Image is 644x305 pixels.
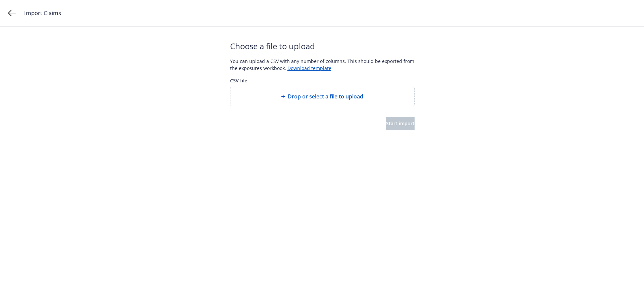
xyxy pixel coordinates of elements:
div: Drop or select a file to upload [230,87,415,106]
span: Start import [386,120,415,127]
span: CSV file [230,77,415,84]
button: Start import [386,117,415,130]
span: Drop or select a file to upload [288,92,363,100]
div: You can upload a CSV with any number of columns. This should be exported from the exposures workb... [230,58,415,72]
span: Choose a file to upload [230,40,415,52]
span: Import Claims [24,9,61,17]
a: Download template [287,65,331,71]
